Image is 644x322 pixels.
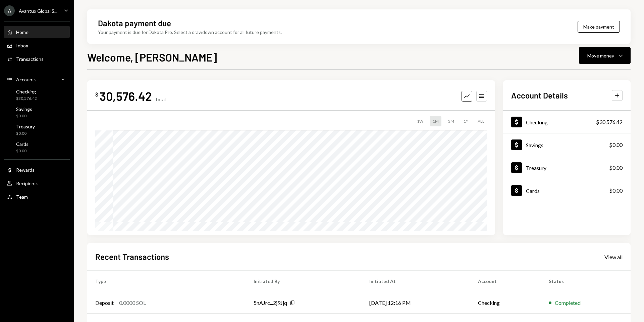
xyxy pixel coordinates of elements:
a: Checking$30,576.42 [4,87,70,103]
div: 3M [445,116,457,126]
div: Team [16,194,28,200]
div: Treasury [16,124,35,129]
div: $0.00 [16,113,32,119]
a: Recipients [4,177,70,189]
a: Treasury$0.00 [4,122,70,138]
div: $0.00 [609,164,623,172]
div: Accounts [16,77,37,82]
div: 0.0000 SOL [119,299,146,307]
button: Move money [579,47,631,64]
div: ALL [475,116,487,126]
td: Checking [470,292,541,314]
div: $30,576.42 [16,96,37,102]
th: Initiated At [361,271,470,292]
div: $ [95,91,98,98]
div: Your payment is due for Dakota Pro. Select a drawdown account for all future payments. [98,29,282,36]
button: Make payment [578,21,620,33]
div: Home [16,29,29,35]
div: A [4,5,15,16]
div: Dakota payment due [98,17,171,29]
div: $0.00 [16,131,35,136]
th: Initiated By [246,271,361,292]
div: Avantux Global S... [19,8,57,14]
div: Rewards [16,167,35,173]
div: Treasury [526,165,546,171]
div: Inbox [16,43,28,48]
div: Total [155,96,166,102]
th: Type [87,271,246,292]
div: 1Y [461,116,471,126]
a: Checking$30,576.42 [503,111,631,133]
h1: Welcome, [PERSON_NAME] [87,50,217,64]
h2: Recent Transactions [95,251,169,262]
div: Recipients [16,180,39,186]
div: Completed [555,299,581,307]
div: 1M [430,116,441,126]
div: Savings [16,106,32,112]
a: Treasury$0.00 [503,156,631,179]
a: Cards$0.00 [4,139,70,155]
a: Cards$0.00 [503,179,631,202]
div: 30,576.42 [100,88,152,104]
div: 5nAJrc...2j9Jjq [254,299,287,307]
th: Status [541,271,631,292]
a: Accounts [4,73,70,85]
div: $30,576.42 [596,118,623,126]
div: $0.00 [609,141,623,149]
div: Deposit [95,299,114,307]
a: Savings$0.00 [503,133,631,156]
div: Move money [587,52,614,59]
div: $0.00 [609,187,623,195]
div: Checking [526,119,548,125]
a: Transactions [4,53,70,65]
a: Inbox [4,39,70,51]
div: Savings [526,142,543,148]
div: Cards [16,141,29,147]
a: Team [4,191,70,203]
th: Account [470,271,541,292]
a: Rewards [4,164,70,176]
div: Cards [526,188,540,194]
a: View all [604,253,623,260]
a: Home [4,26,70,38]
a: Savings$0.00 [4,104,70,120]
td: [DATE] 12:16 PM [361,292,470,314]
div: Checking [16,89,37,94]
div: Transactions [16,56,44,62]
div: 1W [414,116,426,126]
div: View all [604,254,623,260]
h2: Account Details [511,90,568,101]
div: $0.00 [16,148,29,154]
